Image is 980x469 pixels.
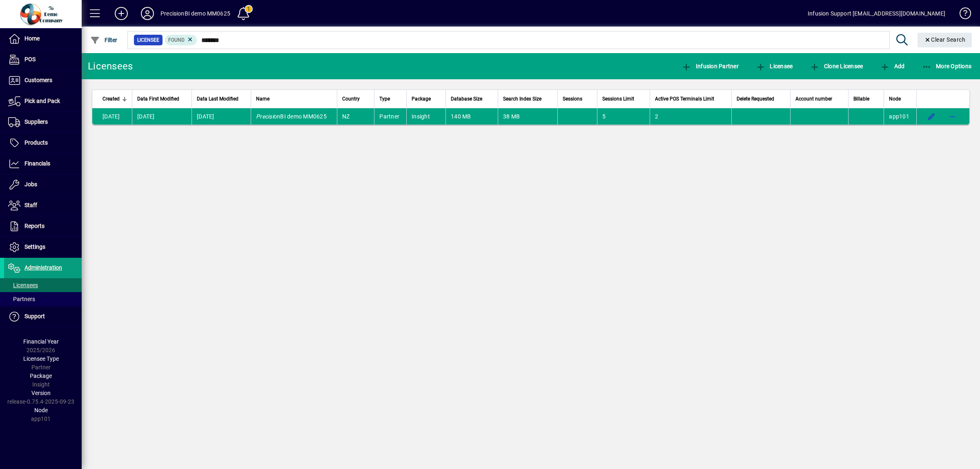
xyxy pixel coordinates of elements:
a: Support [4,306,82,327]
span: Products [24,139,48,146]
button: Filter [88,33,120,47]
button: More Options [920,59,974,74]
span: Name [256,94,269,103]
div: Type [379,94,401,103]
span: Node [34,407,48,413]
span: Licensee [137,36,159,44]
td: Partner [374,108,406,125]
div: Billable [853,94,879,103]
em: Precisi [256,113,274,120]
span: Sessions Limit [602,94,634,103]
div: PrecisionBI demo MM0625 [160,7,230,20]
mat-chip: Found Status: Found [165,35,197,45]
div: Database Size [451,94,493,103]
a: Reports [4,216,82,237]
span: onBI demo MM0625 [256,113,327,120]
button: More options [946,110,959,123]
span: Administration [24,264,62,271]
div: Active POS Terminals Limit [655,94,726,103]
span: Licensees [8,282,38,288]
div: Created [102,94,127,103]
span: Financials [24,160,50,167]
a: Home [4,29,82,49]
div: Name [256,94,332,103]
div: Sessions Limit [602,94,645,103]
div: Node [889,94,911,103]
a: Suppliers [4,112,82,132]
span: Settings [24,243,45,250]
div: Data First Modified [137,94,187,103]
button: Edit [925,110,938,123]
td: [DATE] [132,108,192,125]
span: Pick and Pack [24,98,60,104]
span: Jobs [24,181,37,188]
span: Delete Requested [737,94,774,103]
span: Clear Search [924,36,966,43]
span: Partners [8,296,35,302]
div: Package [412,94,441,103]
span: Customers [24,77,52,83]
button: Licensee [754,59,795,74]
div: Sessions [563,94,592,103]
button: Add [878,59,906,74]
span: Account number [795,94,832,103]
span: More Options [922,63,972,69]
span: Suppliers [24,118,48,125]
td: Insight [406,108,445,125]
span: Licensee [756,63,793,69]
div: Account number [795,94,843,103]
div: Data Last Modified [197,94,246,103]
span: Version [31,390,51,396]
span: Add [880,63,904,69]
span: Billable [853,94,869,103]
td: NZ [337,108,374,125]
button: Infusion Partner [679,59,741,74]
span: Database Size [451,94,482,103]
div: Search Index Size [503,94,552,103]
span: Active POS Terminals Limit [655,94,714,103]
td: 2 [650,108,731,125]
span: Found [168,37,185,43]
button: Add [108,6,134,21]
a: Financials [4,154,82,174]
a: Knowledge Base [953,2,970,28]
span: Support [24,313,45,319]
button: Clear [918,33,972,47]
span: POS [24,56,36,63]
a: Pick and Pack [4,91,82,112]
td: [DATE] [92,108,132,125]
td: 38 MB [498,108,557,125]
div: Infusion Support [EMAIL_ADDRESS][DOMAIN_NAME] [808,7,945,20]
span: Reports [24,223,45,229]
td: [DATE] [192,108,251,125]
span: Data First Modified [137,94,179,103]
a: Customers [4,70,82,91]
span: Licensee Type [23,355,59,362]
a: Partners [4,292,82,306]
span: Sessions [563,94,582,103]
span: Node [889,94,901,103]
div: Licensees [88,60,133,73]
span: Search Index Size [503,94,541,103]
div: Delete Requested [737,94,785,103]
td: 5 [597,108,650,125]
span: Home [24,35,40,42]
button: Clone Licensee [808,59,865,74]
a: Jobs [4,174,82,195]
button: Profile [134,6,160,21]
span: Clone Licensee [810,63,863,69]
span: Infusion Partner [682,63,739,69]
span: Package [412,94,431,103]
span: Package [30,373,52,379]
a: Settings [4,237,82,257]
span: Data Last Modified [197,94,238,103]
span: Staff [24,202,37,208]
div: Country [342,94,370,103]
a: Products [4,133,82,153]
a: Staff [4,195,82,216]
a: POS [4,49,82,70]
td: 140 MB [445,108,498,125]
span: Country [342,94,360,103]
a: Licensees [4,278,82,292]
span: Type [379,94,390,103]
